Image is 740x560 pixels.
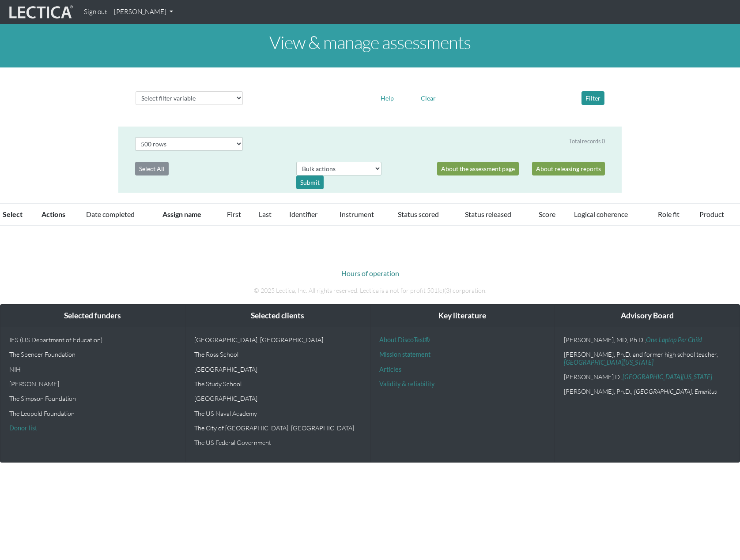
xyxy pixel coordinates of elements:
[699,210,724,218] a: Product
[9,366,176,373] p: NIH
[564,336,731,343] p: [PERSON_NAME], MD, Ph.D.,
[259,210,272,218] a: Last
[631,388,717,395] em: , [GEOGRAPHIC_DATA], Emeritus
[135,162,169,175] button: Select All
[377,91,398,105] button: Help
[564,388,731,395] p: [PERSON_NAME], Ph.D.
[370,305,555,327] div: Key literature
[9,424,37,432] a: Donor list
[532,162,605,175] a: About releasing reports
[539,210,555,218] a: Score
[185,305,370,327] div: Selected clients
[125,286,615,295] p: © 2025 Lectica, Inc. All rights reserved. Lectica is a not for profit 501(c)(3) corporation.
[110,4,177,21] a: [PERSON_NAME]
[417,91,440,105] button: Clear
[555,305,740,327] div: Advisory Board
[194,410,361,417] p: The US Naval Academy
[379,366,401,373] a: Articles
[658,210,680,218] a: Role fit
[377,93,398,101] a: Help
[379,380,434,388] a: Validity & reliability
[296,175,324,189] div: Submit
[437,162,519,175] a: About the assessment page
[0,305,185,327] div: Selected funders
[80,4,110,21] a: Sign out
[36,204,81,226] th: Actions
[564,358,653,366] a: [GEOGRAPHIC_DATA][US_STATE]
[341,269,399,277] a: Hours of operation
[86,210,135,218] a: Date completed
[379,351,430,358] a: Mission statement
[227,210,241,218] a: First
[194,439,361,446] p: The US Federal Government
[194,336,361,343] p: [GEOGRAPHIC_DATA], [GEOGRAPHIC_DATA]
[574,210,628,218] a: Logical coherence
[157,204,221,226] th: Assign name
[194,351,361,358] p: The Ross School
[9,395,176,402] p: The Simpson Foundation
[581,91,604,105] button: Filter
[569,137,605,146] div: Total records 0
[564,351,731,366] p: [PERSON_NAME], Ph.D. and former high school teacher,
[194,424,361,432] p: The City of [GEOGRAPHIC_DATA], [GEOGRAPHIC_DATA]
[7,4,73,21] img: lecticalive
[379,336,430,343] a: About DiscoTest®
[340,210,374,218] a: Instrument
[465,210,511,218] a: Status released
[194,380,361,388] p: The Study School
[623,373,712,381] a: [GEOGRAPHIC_DATA][US_STATE]
[289,210,317,218] a: Identifier
[398,210,439,218] a: Status scored
[9,351,176,358] p: The Spencer Foundation
[194,395,361,402] p: [GEOGRAPHIC_DATA]
[194,366,361,373] p: [GEOGRAPHIC_DATA]
[646,336,702,343] a: One Laptop Per Child
[9,336,176,343] p: IES (US Department of Education)
[9,380,176,388] p: [PERSON_NAME]
[9,410,176,417] p: The Leopold Foundation
[564,373,731,381] p: [PERSON_NAME].D.,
